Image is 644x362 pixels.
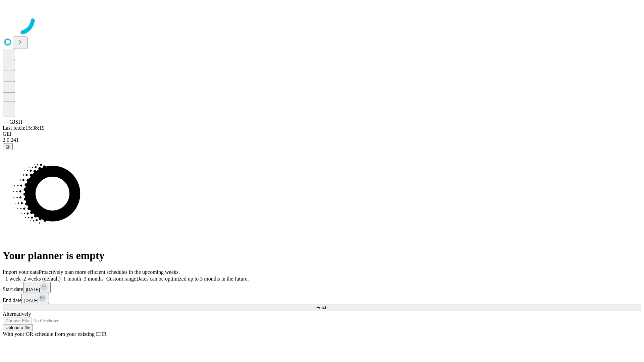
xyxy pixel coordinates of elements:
[24,298,38,303] span: [DATE]
[316,305,327,310] span: Fetch
[9,119,22,125] span: GJSH
[3,304,641,311] button: Fetch
[3,125,45,131] span: Last fetch: 15:38:19
[63,276,81,282] span: 1 month
[5,144,10,149] span: @
[3,293,641,304] div: End date
[5,276,21,282] span: 1 week
[3,131,641,137] div: GEI
[39,269,180,275] span: Proactively plan more efficient schedules in the upcoming weeks.
[3,331,107,337] span: With your OR schedule from your existing EHR
[3,143,13,150] button: @
[23,276,61,282] span: 2 weeks (default)
[136,276,249,282] span: Dates can be optimized up to 3 months in the future.
[3,269,39,275] span: Import your data
[84,276,104,282] span: 3 months
[21,293,49,304] button: [DATE]
[3,282,641,293] div: Start date
[3,249,641,262] h1: Your planner is empty
[3,311,31,317] span: Alternatively
[23,282,51,293] button: [DATE]
[3,137,641,143] div: 2.0.241
[106,276,136,282] span: Custom range
[3,324,33,331] button: Upload a file
[26,287,40,292] span: [DATE]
